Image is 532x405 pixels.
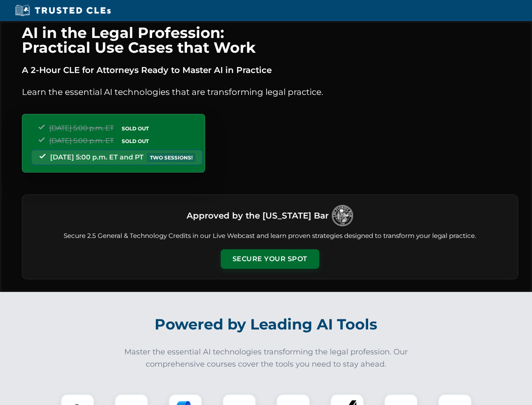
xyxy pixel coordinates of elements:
span: [DATE] 5:00 p.m. ET [49,137,114,145]
h3: Approved by the [US_STATE] Bar [187,208,329,223]
p: Learn the essential AI technologies that are transforming legal practice. [22,85,518,99]
span: [DATE] 5:00 p.m. ET [49,124,114,132]
p: Master the essential AI technologies transforming the legal profession. Our comprehensive courses... [119,346,414,370]
p: A 2-Hour CLE for Attorneys Ready to Master AI in Practice [22,63,518,77]
p: Secure 2.5 General & Technology Credits in our Live Webcast and learn proven strategies designed ... [32,231,508,241]
h1: AI in the Legal Profession: Practical Use Cases that Work [22,25,518,55]
img: Trusted CLEs [13,4,113,17]
img: Logo [332,205,353,226]
span: SOLD OUT [119,124,152,133]
h2: Powered by Leading AI Tools [33,310,500,339]
button: Secure Your Spot [221,249,319,269]
span: SOLD OUT [119,137,152,146]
